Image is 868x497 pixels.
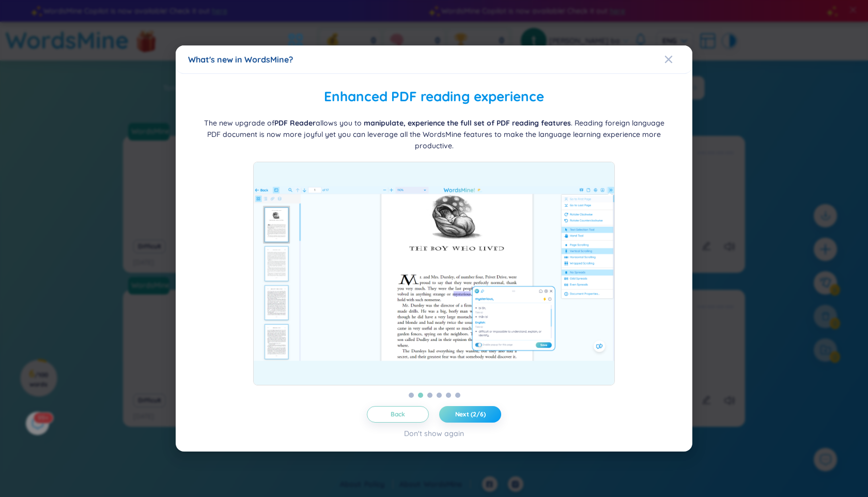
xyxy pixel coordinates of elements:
[364,118,571,128] b: manipulate, experience the full set of PDF reading features
[446,393,451,398] button: 5
[188,86,680,107] h2: Enhanced PDF reading experience
[188,54,680,65] div: What's new in WordsMine?
[437,393,442,398] button: 4
[404,428,464,439] div: Don't show again
[455,410,486,418] span: Next (2/6)
[367,406,429,423] button: Back
[204,118,664,150] span: The new upgrade of allows you to . Reading foreign language PDF document is now more joyful yet y...
[664,45,692,73] button: Close
[455,393,460,398] button: 6
[439,406,501,423] button: Next (2/6)
[391,410,406,418] span: Back
[409,393,414,398] button: 1
[418,393,423,398] button: 2
[274,118,316,128] b: PDF Reader
[427,393,432,398] button: 3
